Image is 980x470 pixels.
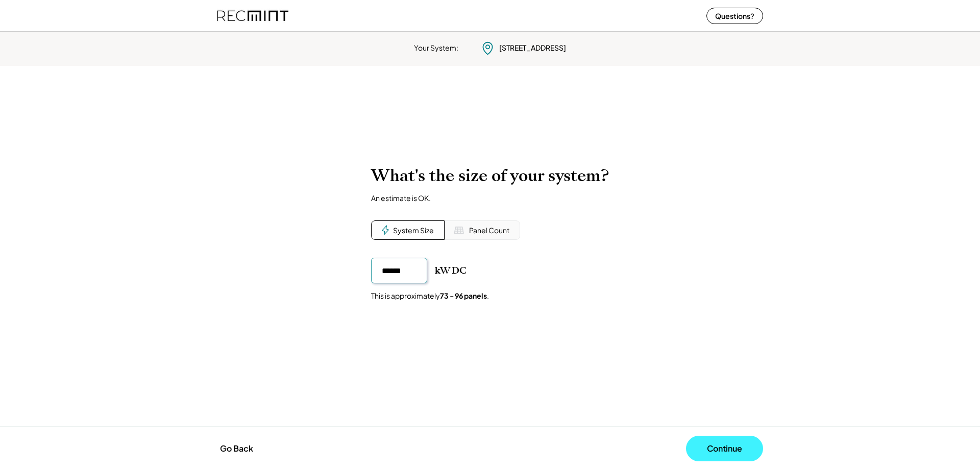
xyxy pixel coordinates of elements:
div: System Size [393,226,434,236]
button: Go Back [217,437,256,460]
div: [STREET_ADDRESS] [499,43,566,53]
h2: What's the size of your system? [371,166,609,186]
div: Your System: [414,43,458,53]
div: This is approximately . [371,291,489,301]
div: kW DC [435,264,467,277]
img: Solar%20Panel%20Icon%20%281%29.svg [454,225,464,235]
button: Continue [686,436,763,461]
img: recmint-logotype%403x%20%281%29.jpeg [217,2,288,29]
div: An estimate is OK. [371,193,431,203]
button: Questions? [706,8,763,24]
strong: 73 - 96 panels [440,291,487,300]
div: Panel Count [469,226,509,236]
